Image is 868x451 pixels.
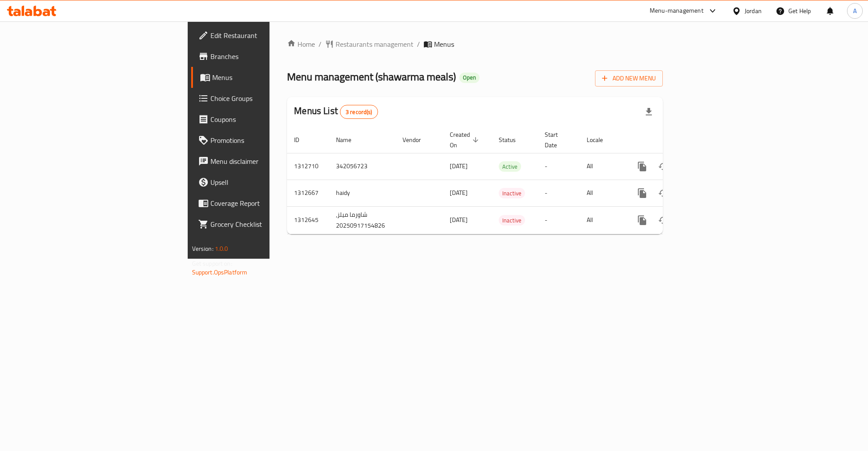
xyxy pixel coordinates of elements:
span: [DATE] [450,160,468,172]
div: Inactive [499,215,525,225]
span: Version: [192,243,213,254]
button: more [632,156,653,177]
span: Coupons [210,114,325,125]
span: [DATE] [450,187,468,198]
span: Open [459,74,479,81]
button: Change Status [653,183,674,204]
span: Branches [210,51,325,62]
button: more [632,183,653,204]
div: Jordan [745,6,762,16]
a: Support.OpsPlatform [192,267,248,278]
td: All [580,153,625,180]
a: Menus [191,67,332,88]
a: Coupons [191,109,332,130]
div: Open [459,73,479,83]
span: Get support on: [192,258,232,269]
span: Locale [587,135,614,145]
span: Menu management ( shawarma meals ) [287,67,456,87]
span: Menu disclaimer [210,156,325,167]
a: Branches [191,46,332,67]
span: Status [499,135,527,145]
span: Vendor [402,135,432,145]
div: Export file [638,101,659,122]
nav: breadcrumb [287,39,663,49]
a: Promotions [191,130,332,151]
button: Change Status [653,156,674,177]
span: Menus [434,39,454,49]
span: 3 record(s) [340,108,378,116]
td: haidy [329,180,395,206]
button: Add New Menu [595,70,663,87]
span: Choice Groups [210,93,325,104]
td: شاورما ميلز, 20250917154826 [329,206,395,234]
span: Created On [450,129,481,150]
button: more [632,210,653,231]
td: - [538,180,580,206]
a: Menu disclaimer [191,151,332,172]
span: Inactive [499,188,525,198]
div: Active [499,161,521,172]
button: Change Status [653,210,674,231]
span: Inactive [499,215,525,225]
span: Add New Menu [602,73,656,84]
th: Actions [625,127,723,153]
span: Upsell [210,177,325,187]
h2: Menus List [294,104,378,119]
span: Menus [212,72,325,83]
td: All [580,180,625,206]
span: Promotions [210,135,325,146]
span: Active [499,162,521,172]
span: A [853,6,857,16]
span: Name [336,135,363,145]
li: / [417,39,420,49]
a: Upsell [191,172,332,193]
span: 1.0.0 [215,243,228,254]
td: - [538,206,580,234]
span: Start Date [545,129,569,150]
span: ID [294,135,311,145]
td: All [580,206,625,234]
table: enhanced table [287,127,723,234]
span: Coverage Report [210,198,325,208]
div: Total records count [340,105,378,119]
a: Choice Groups [191,88,332,109]
span: Grocery Checklist [210,219,325,229]
span: Restaurants management [336,39,413,49]
td: - [538,153,580,180]
span: [DATE] [450,214,468,225]
td: 342056723 [329,153,395,180]
a: Edit Restaurant [191,25,332,46]
span: Edit Restaurant [210,30,325,41]
a: Coverage Report [191,193,332,214]
a: Grocery Checklist [191,214,332,235]
div: Menu-management [650,6,703,16]
a: Restaurants management [325,39,413,49]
